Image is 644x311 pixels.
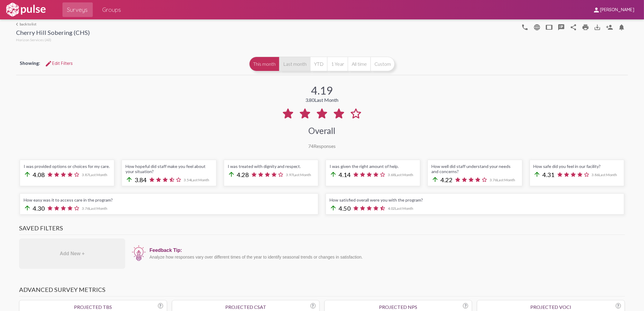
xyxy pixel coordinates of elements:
div: Add New + [19,239,125,269]
div: I was provided options or choices for my care. [24,164,110,169]
div: 4.19 [311,84,333,97]
div: Analyze how responses vary over different times of the year to identify seasonal trends or change... [149,255,622,259]
mat-icon: print [582,24,589,31]
button: Download [592,21,604,33]
h3: Advanced Survey Metrics [19,286,625,296]
div: 3.80 [306,97,339,103]
mat-icon: Edit Filters [45,60,52,67]
mat-icon: tablet [545,24,553,31]
div: ? [158,303,163,309]
mat-icon: arrow_back_ios [16,22,20,26]
button: Share [567,21,579,33]
div: Responses [308,143,336,149]
span: Last Month [395,206,413,211]
button: 1 Year [327,57,348,71]
span: 3.68 [388,172,413,177]
span: 3.54 [184,178,209,182]
div: Cherry Hill Sobering (CHS) [16,29,90,38]
span: Last Month [89,172,107,177]
h3: Saved Filters [19,224,625,235]
mat-icon: arrow_upward [24,204,31,212]
mat-icon: arrow_upward [534,171,541,178]
span: Last Month [89,206,107,211]
div: Projected VoCI [481,304,621,310]
mat-icon: arrow_upward [228,171,235,178]
span: Last Month [599,172,617,177]
button: language [519,21,531,33]
span: 3.97 [286,172,311,177]
mat-icon: arrow_upward [126,176,133,183]
button: Custom [371,57,395,71]
a: Surveys [62,2,93,17]
span: Last Month [395,172,413,177]
mat-icon: arrow_upward [330,171,337,178]
span: Last Month [497,178,515,182]
button: [PERSON_NAME] [588,4,639,15]
div: I was treated with dignity and respect. [228,164,314,169]
span: 4.14 [339,171,351,178]
mat-icon: Person [606,24,613,31]
mat-icon: arrow_upward [431,176,439,183]
img: icon12.png [131,245,146,262]
span: 4.31 [543,171,555,178]
div: How easy was it to access care in the program? [24,197,314,202]
a: Groups [98,2,126,17]
span: [PERSON_NAME] [600,7,634,13]
mat-icon: person [593,6,600,14]
a: print [579,21,592,33]
mat-icon: speaker_notes [558,24,565,31]
div: Projected NPS [328,304,468,310]
button: language [531,21,543,33]
span: 74 [308,143,314,149]
mat-icon: Download [594,24,601,31]
div: How well did staff understand your needs and concerns? [431,164,518,174]
button: speaker_notes [555,21,567,33]
span: Last Month [315,97,339,103]
button: tablet [543,21,555,33]
span: Groups [102,4,121,15]
span: 4.28 [237,171,249,178]
button: Bell [616,21,628,33]
span: Showing: [20,60,40,66]
button: YTD [310,57,327,71]
div: Feedback Tip: [149,248,622,253]
span: 4.30 [33,205,45,212]
span: 3.76 [82,206,107,211]
span: Surveys [67,4,88,15]
img: white-logo.svg [5,2,47,17]
span: Last Month [191,178,209,182]
mat-icon: Bell [618,24,626,31]
span: 4.50 [339,205,351,212]
span: Last Month [293,172,311,177]
div: ? [463,303,468,309]
span: 3.84 [135,176,147,183]
button: Person [604,21,616,33]
span: 3.86 [592,172,617,177]
mat-icon: language [533,24,541,31]
span: Edit Filters [45,61,73,66]
span: 3.76 [490,178,515,182]
div: ? [310,303,316,309]
div: How satisfied overall were you with the program? [330,197,620,202]
mat-icon: Share [570,24,577,31]
div: Overall [309,125,336,136]
mat-icon: arrow_upward [330,204,337,212]
button: This month [249,57,279,71]
span: 3.87 [82,172,107,177]
button: Edit FiltersEdit Filters [40,58,78,69]
div: How hopeful did staff make you feel about your situation? [126,164,212,174]
span: Horizon Services (All) [16,38,51,42]
span: 4.02 [388,206,413,211]
span: 4.22 [441,176,453,183]
div: Projected CSAT [176,304,316,310]
button: All time [348,57,371,71]
a: back to list [16,22,90,26]
div: Projected TBS [23,304,163,310]
mat-icon: arrow_upward [24,171,31,178]
mat-icon: language [521,24,528,31]
div: ? [616,303,621,309]
button: Last month [279,57,310,71]
div: How safe did you feel in our facility? [534,164,620,169]
span: 4.08 [33,171,45,178]
div: I was given the right amount of help. [330,164,416,169]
